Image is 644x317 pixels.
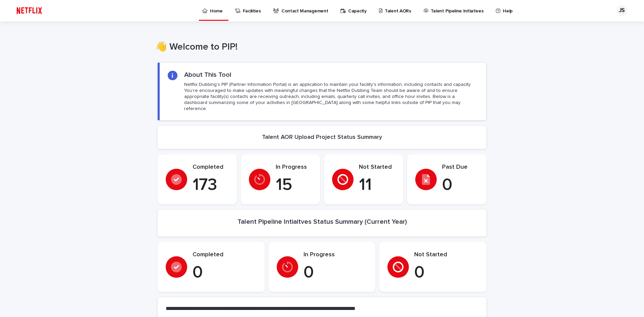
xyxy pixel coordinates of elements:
p: 15 [276,175,312,195]
p: Completed [193,164,229,171]
p: 0 [304,263,368,283]
p: 173 [193,175,229,195]
img: ifQbXi3ZQGMSEF7WDB7W [13,4,45,17]
p: 11 [359,175,395,195]
p: Past Due [442,164,478,171]
p: Netflix Dubbing's PIP (Partner Information Portal) is an application to maintain your facility's ... [184,82,478,112]
h2: Talent AOR Upload Project Status Summary [262,134,382,141]
p: 0 [193,263,257,283]
p: 0 [442,175,478,195]
p: Not Started [414,251,478,259]
h1: 👋 Welcome to PIP! [155,42,484,53]
p: In Progress [304,251,368,259]
h2: About This Tool [184,71,231,79]
p: In Progress [276,164,312,171]
p: Not Started [359,164,395,171]
h2: Talent Pipeline Intiaitves Status Summary (Current Year) [237,218,407,226]
div: JS [616,5,627,16]
p: Completed [193,251,257,259]
p: 0 [414,263,478,283]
